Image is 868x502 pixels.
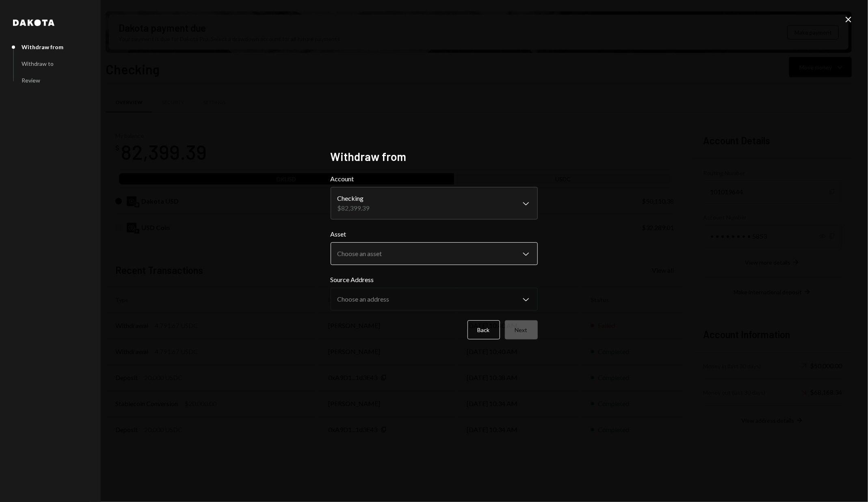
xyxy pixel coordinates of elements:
label: Account [331,174,538,184]
div: Withdraw to [22,60,54,67]
label: Asset [331,229,538,239]
button: Asset [331,242,538,265]
button: Source Address [331,288,538,311]
h2: Withdraw from [331,149,538,165]
button: Account [331,187,538,219]
div: Withdraw from [22,43,63,50]
button: Back [468,320,500,339]
div: Review [22,77,40,84]
label: Source Address [331,275,538,285]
